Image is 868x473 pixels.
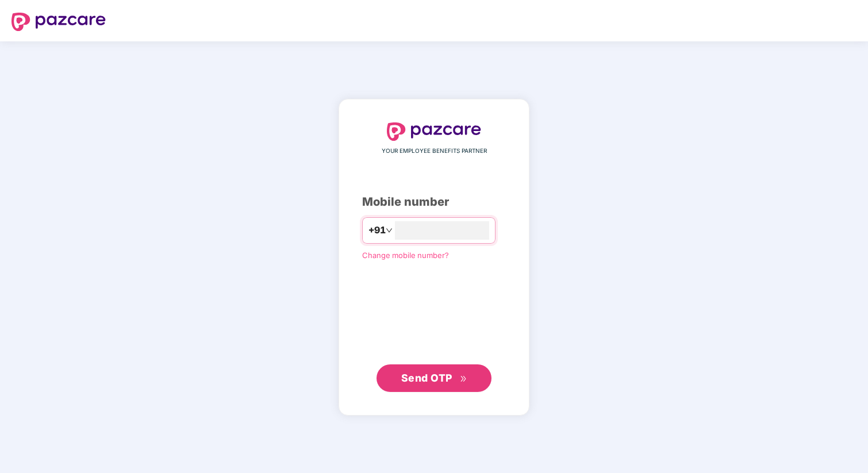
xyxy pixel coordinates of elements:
[401,372,452,384] span: Send OTP
[362,193,506,211] div: Mobile number
[377,364,491,392] button: Send OTPdouble-right
[362,251,449,260] a: Change mobile number?
[387,122,481,141] img: logo
[386,227,393,234] span: down
[368,223,386,237] span: +91
[382,147,487,156] span: YOUR EMPLOYEE BENEFITS PARTNER
[11,13,106,31] img: logo
[460,375,467,383] span: double-right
